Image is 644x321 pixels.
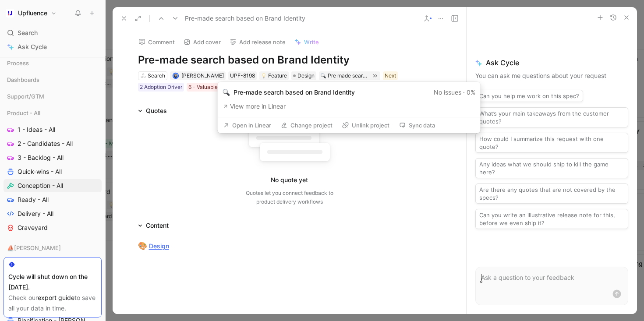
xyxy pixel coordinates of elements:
a: export guide [38,294,74,301]
span: 1 - Ideas - All [18,125,55,134]
a: Quick-wins - All [4,165,102,178]
div: Process [4,56,102,72]
span: 2 - Candidates - All [18,139,73,148]
span: Ask Cycle [18,42,47,52]
button: Change project [277,119,336,131]
a: View more in Linear [223,101,475,112]
div: Support/GTM [4,90,102,106]
span: 3 - Backlog - All [18,153,64,162]
h1: Upfluence [18,9,47,17]
span: Product - All [7,109,40,117]
img: avatar [173,73,178,78]
div: Quotes let you connect feedback to product delivery workflows [246,189,333,206]
span: Search [18,28,38,38]
a: Ask Cycle [4,40,102,53]
p: Pre-made search based on Brand Identity [234,87,355,98]
div: Pre made search based on brand data [328,71,369,80]
div: ⛵️[PERSON_NAME] [4,241,102,254]
span: Pre-made search based on Brand Identity [185,13,305,24]
div: Design [291,71,316,80]
button: Add cover [180,36,225,48]
div: 2 Adoption Driver [140,83,182,92]
div: Search [4,26,102,39]
button: Can you help me work on this spec? [475,90,583,102]
div: UPF-8198 [230,71,255,80]
span: Delivery - All [18,209,53,218]
div: Content [146,220,169,231]
span: Ask Cycle [475,57,628,68]
img: 🔍 [223,89,230,96]
span: Graveyard [18,223,48,232]
div: Quotes [146,106,167,116]
img: 💡 [261,73,266,78]
button: What’s your main takeaways from the customer quotes? [475,107,628,127]
a: Conception - All [4,179,102,192]
div: Content [134,220,172,231]
button: Can you write an illustrative release note for this, before we even ship it? [475,209,628,229]
span: Ready - All [18,195,49,204]
a: 2 - Candidates - All [4,137,102,150]
a: Delivery - All [4,207,102,220]
button: Write [290,36,323,48]
div: Product - All [4,106,102,120]
button: Any ideas what we should ship to kill the game here? [475,158,628,178]
div: No quote yet [271,175,308,185]
img: Upfluence [6,9,14,18]
div: Product - All1 - Ideas - All2 - Candidates - All3 - Backlog - AllQuick-wins - AllConception - All... [4,106,102,234]
span: 🎨 [138,241,147,250]
span: Quick-wins - All [18,167,62,176]
div: Cycle will shut down on the [DATE]. [8,272,97,293]
div: Next [385,71,396,80]
a: 3 - Backlog - All [4,151,102,164]
span: ⛵️[PERSON_NAME] [7,243,61,252]
h1: Pre-made search based on Brand Identity [138,53,441,67]
div: Quotes [134,106,170,116]
span: Dashboards [7,75,39,84]
button: Unlink project [338,119,393,131]
button: Sync data [395,119,439,131]
div: Feature [261,71,287,80]
span: Design [297,71,315,80]
div: Process [4,56,102,70]
a: Ready - All [4,193,102,206]
a: 1 - Ideas - All [4,123,102,136]
img: 🔍 [321,73,326,78]
div: Search [148,71,165,80]
div: No issues · 0% [434,87,475,98]
div: Dashboards [4,73,102,89]
span: Conception - All [18,181,63,190]
div: 💡Feature [259,71,289,80]
p: You can ask me questions about your request [475,71,628,81]
span: Write [304,38,319,46]
button: Open in Linear [219,119,275,131]
div: 6 - Valuable [188,83,218,92]
div: Dashboards [4,73,102,86]
button: Are there any quotes that are not covered by the specs? [475,183,628,204]
div: Check our to save all your data in time. [8,293,97,314]
button: UpfluenceUpfluence [4,7,59,19]
span: [PERSON_NAME] [181,72,224,79]
button: Comment [134,36,179,48]
div: Support/GTM [4,90,102,103]
button: How could I summarize this request with one quote? [475,133,628,153]
span: Process [7,59,29,67]
a: Design [149,242,169,250]
a: Graveyard [4,221,102,234]
span: Support/GTM [7,92,44,101]
button: Add release note [226,36,290,48]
